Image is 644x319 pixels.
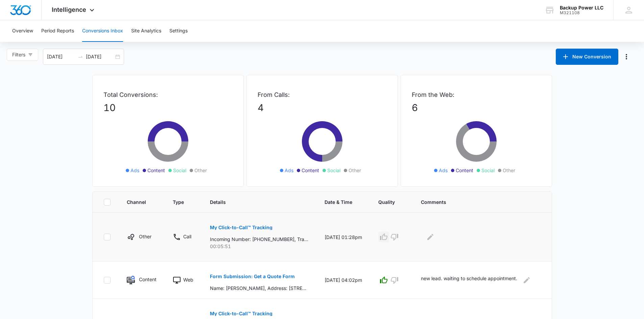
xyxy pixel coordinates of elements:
[421,275,517,286] p: new lead. waiting to schedule appointment.
[82,20,123,42] button: Conversions Inbox
[86,53,114,60] input: End date
[378,198,395,206] span: Quality
[556,49,618,65] button: New Conversion
[316,213,370,262] td: [DATE] 01:28pm
[194,167,207,174] span: Other
[12,51,25,58] span: Filters
[52,6,86,13] span: Intelligence
[560,5,603,10] div: account name
[130,167,139,174] span: Ads
[139,233,151,240] p: Other
[210,311,272,316] p: My Click-to-Call™ Tracking
[12,20,33,42] button: Overview
[481,167,495,174] span: Social
[258,101,387,115] p: 4
[210,236,308,243] p: Incoming Number: [PHONE_NUMBER], Tracking Number: [PHONE_NUMBER], Ring To: [PHONE_NUMBER], Caller...
[173,167,186,174] span: Social
[456,167,473,174] span: Content
[103,101,233,115] p: 10
[147,167,165,174] span: Content
[412,90,541,99] p: From the Web:
[521,275,532,286] button: Edit Comments
[131,20,161,42] button: Site Analytics
[285,167,293,174] span: Ads
[412,101,541,115] p: 6
[327,167,340,174] span: Social
[210,243,308,250] p: 00:05:51
[103,90,233,99] p: Total Conversions:
[7,49,38,61] button: Filters
[621,51,632,62] button: Manage Numbers
[47,53,75,60] input: Start date
[127,198,147,206] span: Channel
[349,167,361,174] span: Other
[210,285,308,292] p: Name: [PERSON_NAME], Address: [STREET_ADDRESS], Email: [EMAIL_ADDRESS][DOMAIN_NAME], Which Servic...
[173,198,184,206] span: Type
[503,167,515,174] span: Other
[78,54,83,59] span: to
[421,198,531,206] span: Comments
[560,10,603,15] div: account id
[210,268,295,285] button: Form Submission: Get a Quote Form
[78,54,83,59] span: swap-right
[302,167,319,174] span: Content
[139,276,156,283] p: Content
[183,276,193,283] p: Web
[325,198,352,206] span: Date & Time
[169,20,188,42] button: Settings
[210,274,295,279] p: Form Submission: Get a Quote Form
[316,262,370,299] td: [DATE] 04:02pm
[41,20,74,42] button: Period Reports
[210,219,272,236] button: My Click-to-Call™ Tracking
[258,90,387,99] p: From Calls:
[439,167,448,174] span: Ads
[183,233,191,240] p: Call
[425,232,436,242] button: Edit Comments
[210,225,272,230] p: My Click-to-Call™ Tracking
[210,198,299,206] span: Details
